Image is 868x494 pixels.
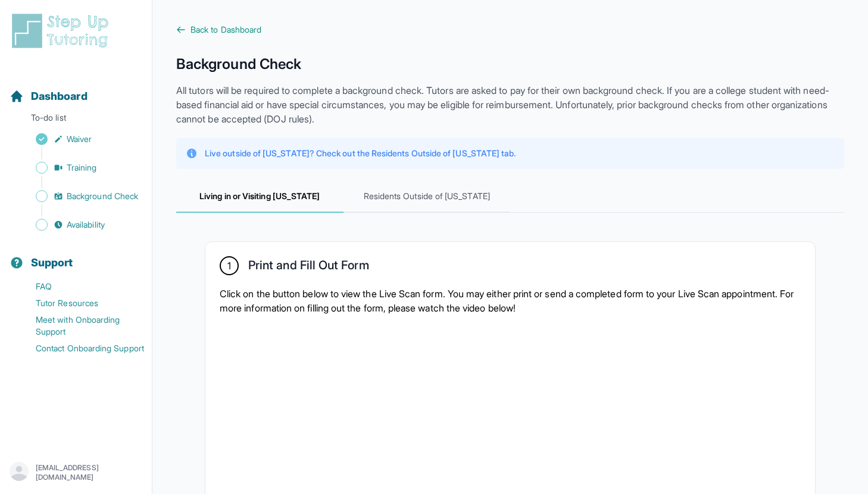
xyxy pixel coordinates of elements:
a: Availability [10,216,152,233]
a: FAQ [10,278,152,295]
a: Training [10,159,152,176]
p: Live outside of [US_STATE]? Check out the Residents Outside of [US_STATE] tab. [205,147,516,159]
span: Training [67,162,97,174]
h2: Print and Fill Out Form [248,258,369,277]
a: Waiver [10,131,152,147]
span: 1 [227,259,231,273]
span: Background Check [67,190,138,202]
h1: Background Check [176,55,844,74]
img: logo [10,12,115,50]
a: Meet with Onboarding Support [10,311,152,340]
span: Availability [67,219,105,231]
span: Back to Dashboard [191,24,261,36]
p: [EMAIL_ADDRESS][DOMAIN_NAME] [36,463,142,482]
span: Support [31,254,73,271]
a: Background Check [10,188,152,204]
span: Residents Outside of [US_STATE] [344,181,511,213]
button: Support [5,235,147,276]
button: Dashboard [5,69,147,109]
span: Living in or Visiting [US_STATE] [176,181,344,213]
a: Contact Onboarding Support [10,340,152,357]
p: To-do list [5,112,147,128]
button: [EMAIL_ADDRESS][DOMAIN_NAME] [10,462,142,483]
a: Dashboard [10,88,88,105]
span: Waiver [67,133,92,145]
p: All tutors will be required to complete a background check. Tutors are asked to pay for their own... [176,83,844,126]
a: Tutor Resources [10,295,152,311]
a: Back to Dashboard [176,24,844,36]
nav: Tabs [176,181,844,213]
span: Dashboard [31,88,88,105]
p: Click on the button below to view the Live Scan form. You may either print or send a completed fo... [220,287,801,315]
